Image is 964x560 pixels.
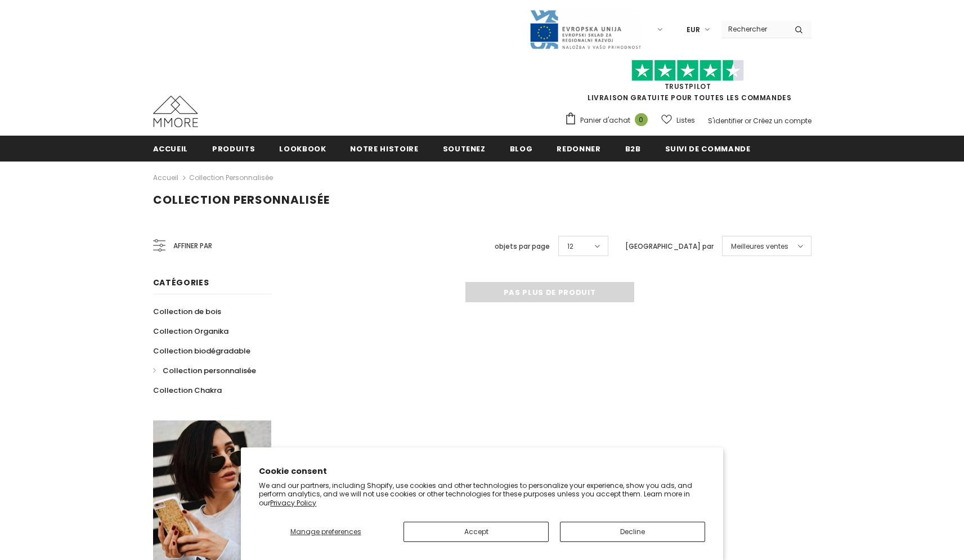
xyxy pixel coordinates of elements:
span: Meilleures ventes [731,241,788,252]
span: Affiner par [173,240,212,252]
img: Javni Razpis [529,9,642,50]
span: Blog [510,144,533,154]
label: objets par page [495,241,550,252]
a: soutenez [443,136,486,161]
a: Collection de bois [153,302,221,321]
h2: Cookie consent [259,465,705,477]
span: Produits [212,144,255,154]
a: B2B [625,136,641,161]
span: Lookbook [279,144,326,154]
a: Créez un compte [753,116,811,126]
span: Collection Organika [153,326,228,337]
span: 0 [635,113,648,126]
a: TrustPilot [665,82,711,91]
span: Collection Chakra [153,385,222,396]
a: Collection biodégradable [153,341,250,361]
label: [GEOGRAPHIC_DATA] par [625,241,714,252]
span: EUR [687,24,700,35]
span: Panier d'achat [580,115,630,126]
a: Collection personnalisée [189,173,273,182]
img: Cas MMORE [153,96,198,127]
a: Privacy Policy [270,498,316,508]
span: Notre histoire [350,144,418,154]
span: Suivi de commande [665,144,751,154]
a: Accueil [153,171,178,185]
a: Javni Razpis [529,24,642,34]
a: S'identifier [708,116,743,126]
p: We and our partners, including Shopify, use cookies and other technologies to personalize your ex... [259,481,705,508]
span: Manage preferences [290,527,361,536]
span: soutenez [443,144,486,154]
span: or [745,116,751,126]
span: Catégories [153,277,209,288]
span: Collection de bois [153,306,221,317]
a: Suivi de commande [665,136,751,161]
a: Panier d'achat 0 [564,112,653,129]
span: Accueil [153,144,189,154]
button: Decline [560,522,705,542]
span: B2B [625,144,641,154]
span: Collection biodégradable [153,346,250,356]
span: 12 [567,241,573,252]
input: Search Site [721,21,786,37]
button: Manage preferences [259,522,392,542]
button: Accept [403,522,549,542]
span: Listes [676,115,695,126]
a: Blog [510,136,533,161]
a: Lookbook [279,136,326,161]
a: Produits [212,136,255,161]
a: Notre histoire [350,136,418,161]
span: LIVRAISON GRATUITE POUR TOUTES LES COMMANDES [564,65,811,102]
a: Redonner [557,136,600,161]
a: Accueil [153,136,189,161]
span: Redonner [557,144,600,154]
a: Collection Chakra [153,380,222,400]
img: Faites confiance aux étoiles pilotes [631,60,744,82]
span: Collection personnalisée [163,365,256,376]
a: Listes [661,110,695,130]
span: Collection personnalisée [153,192,330,208]
a: Collection Organika [153,321,228,341]
a: Collection personnalisée [153,361,256,380]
